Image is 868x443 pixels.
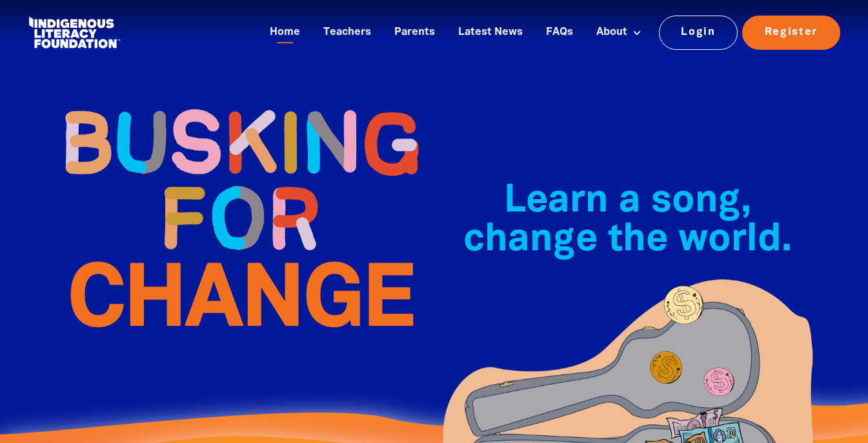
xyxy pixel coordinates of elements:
a: Home [262,22,308,43]
a: Login [659,16,738,49]
a: FAQs [538,22,581,43]
a: Register [742,16,840,49]
a: About [589,22,649,43]
a: Latest News [450,22,530,43]
a: Parents [387,22,443,43]
span: Learn a song, change the world. [463,184,792,258]
a: Teachers [316,22,379,43]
